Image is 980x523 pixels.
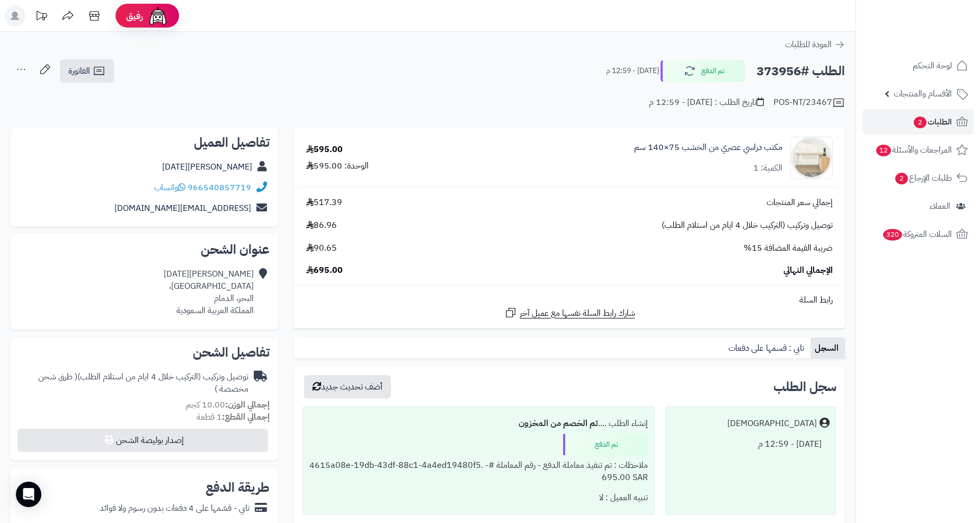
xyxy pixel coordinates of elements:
div: رابط السلة [298,294,841,306]
div: توصيل وتركيب (التركيب خلال 4 ايام من استلام الطلب) [19,371,248,395]
h2: تفاصيل الشحن [19,346,270,359]
h2: طريقة الدفع [206,481,270,494]
span: لوحة التحكم [913,58,952,73]
span: 320 [883,229,902,241]
div: إنشاء الطلب .... [309,413,648,434]
span: 695.00 [306,264,343,277]
a: [PERSON_NAME][DATE] [162,161,252,173]
div: 595.00 [306,144,343,156]
span: الطلبات [913,114,952,129]
div: ملاحظات : تم تنفيذ معاملة الدفع - رقم المعاملة #4615a08e-19db-43df-88c1-4a4ed19480f5. - 695.00 SAR [309,455,648,488]
span: العودة للطلبات [785,38,832,51]
button: إصدار بوليصة الشحن [17,429,268,452]
a: المراجعات والأسئلة12 [862,137,974,163]
a: لوحة التحكم [862,53,974,78]
span: السلات المتروكة [882,227,952,242]
a: تحديثات المنصة [28,5,55,29]
a: [EMAIL_ADDRESS][DOMAIN_NAME] [114,202,251,215]
span: ( طرق شحن مخصصة ) [38,370,248,395]
span: ضريبة القيمة المضافة 15% [744,242,833,254]
span: المراجعات والأسئلة [875,143,952,157]
span: رفيق [126,10,143,22]
h2: تفاصيل العميل [19,136,270,149]
b: تم الخصم من المخزون [519,417,598,430]
img: ai-face.png [147,5,168,26]
span: توصيل وتركيب (التركيب خلال 4 ايام من استلام الطلب) [662,219,833,232]
a: طلبات الإرجاع2 [862,165,974,191]
div: [DEMOGRAPHIC_DATA] [727,418,817,430]
a: 966540857719 [188,181,251,194]
span: الأقسام والمنتجات [894,86,952,101]
div: POS-NT/23467 [773,96,845,109]
button: أضف تحديث جديد [304,375,391,398]
span: شارك رابط السلة نفسها مع عميل آخر [520,307,635,320]
h3: سجل الطلب [773,380,836,393]
div: تابي - قسّمها على 4 دفعات بدون رسوم ولا فوائد [100,502,250,515]
a: تابي : قسمها على دفعات [724,338,810,359]
span: 2 [914,117,926,128]
a: السلات المتروكة320 [862,221,974,247]
small: 1 قطعة [197,411,270,423]
a: العودة للطلبات [785,38,845,51]
span: 517.39 [306,197,342,209]
a: شارك رابط السلة نفسها مع عميل آخر [504,306,635,320]
div: الوحدة: 595.00 [306,160,369,172]
img: logo-2.png [908,26,970,49]
a: الطلبات2 [862,109,974,135]
span: 2 [895,173,908,184]
div: تنبيه العميل : لا [309,487,648,508]
span: إجمالي سعر المنتجات [767,197,833,209]
a: العملاء [862,193,974,219]
small: 10.00 كجم [186,398,270,411]
a: السجل [810,338,845,359]
a: واتساب [154,181,185,194]
div: تاريخ الطلب : [DATE] - 12:59 م [649,96,764,109]
img: 1751107089-1-90x90.jpg [791,137,832,179]
span: الفاتورة [68,65,90,77]
span: الإجمالي النهائي [783,264,833,277]
a: مكتب دراسي عصري من الخشب 75×140 سم [634,141,782,154]
button: تم الدفع [661,60,745,82]
strong: إجمالي القطع: [222,411,270,423]
div: تم الدفع [563,434,648,455]
span: 86.96 [306,219,337,232]
span: 12 [876,145,891,156]
div: [PERSON_NAME][DATE] [GEOGRAPHIC_DATA]، البحر، الدمام المملكة العربية السعودية [164,268,254,316]
span: 90.65 [306,242,337,254]
div: [DATE] - 12:59 م [672,434,830,455]
div: الكمية: 1 [753,162,782,174]
span: العملاء [930,199,950,214]
a: الفاتورة [60,59,114,83]
h2: الطلب #373956 [756,60,845,82]
strong: إجمالي الوزن: [225,398,270,411]
span: طلبات الإرجاع [894,171,952,185]
div: Open Intercom Messenger [16,482,41,507]
h2: عنوان الشحن [19,243,270,256]
small: [DATE] - 12:59 م [606,66,659,76]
